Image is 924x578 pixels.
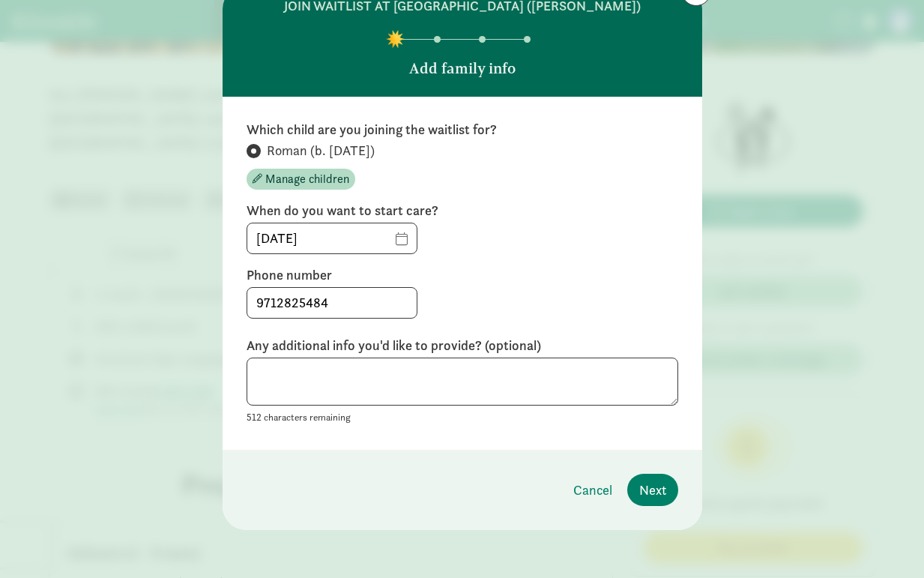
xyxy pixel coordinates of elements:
button: Manage children [247,169,355,190]
button: Cancel [561,474,624,506]
label: Phone number [247,266,678,284]
span: Cancel [573,480,612,500]
label: When do you want to start care? [247,202,678,220]
span: Manage children [265,170,349,188]
label: Any additional info you'd like to provide? (optional) [247,337,678,355]
p: Add family info [409,58,516,79]
span: Next [639,480,666,500]
button: Next [627,474,678,506]
span: Roman (b. [DATE]) [267,142,375,160]
small: 512 characters remaining [247,411,351,424]
input: 5555555555 [247,288,417,318]
label: Which child are you joining the waitlist for? [247,121,678,139]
